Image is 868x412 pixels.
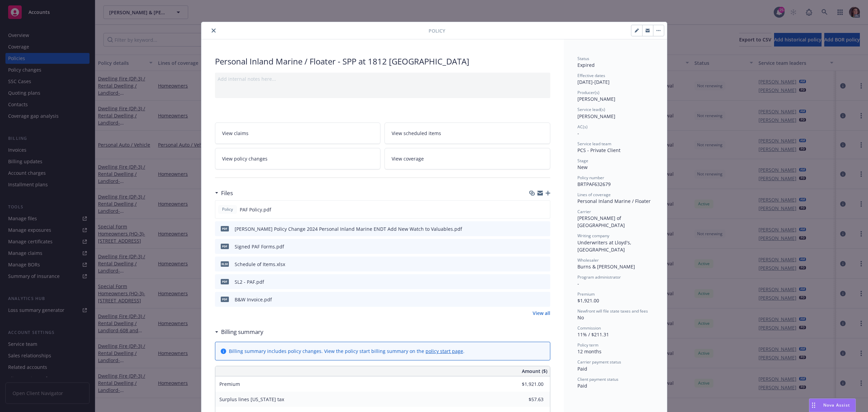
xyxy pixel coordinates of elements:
[577,366,587,372] span: Paid
[541,243,548,250] button: preview file
[392,130,441,137] span: View scheduled items
[426,348,463,354] a: policy start page
[235,261,285,268] div: Schedule of Items.xlsx
[221,327,263,336] h3: Billing summary
[504,394,548,405] input: 0.00
[541,225,548,232] button: preview file
[541,261,548,268] button: preview file
[577,130,579,136] span: -
[429,27,445,34] span: Policy
[541,206,547,213] button: preview file
[229,348,465,355] div: Billing summary includes policy changes. View the policy start billing summary on the .
[577,233,609,239] span: Writing company
[221,244,229,249] span: pdf
[384,148,550,169] a: View coverage
[504,379,548,389] input: 0.00
[221,261,229,266] span: xlsx
[577,263,635,270] span: Burns & [PERSON_NAME]
[533,310,550,317] a: View all
[577,376,618,382] span: Client payment status
[577,181,611,187] span: BRTPAF632679
[221,189,233,198] h3: Files
[541,278,548,285] button: preview file
[577,215,625,228] span: [PERSON_NAME] of [GEOGRAPHIC_DATA]
[577,325,601,331] span: Commission
[577,342,598,348] span: Policy term
[392,155,424,162] span: View coverage
[823,402,850,408] span: Nova Assist
[577,124,588,130] span: AC(s)
[577,331,609,338] span: 11% / $211.31
[577,164,588,170] span: New
[577,257,599,263] span: Wholesaler
[577,192,611,198] span: Lines of coverage
[221,206,234,212] span: Policy
[577,175,604,181] span: Policy number
[577,113,615,119] span: [PERSON_NAME]
[215,189,233,198] div: Files
[577,62,595,68] span: Expired
[235,296,272,303] div: B&W Invoice.pdf
[577,73,605,78] span: Effective dates
[577,56,589,61] span: Status
[577,73,653,86] div: [DATE] - [DATE]
[577,198,651,204] span: Personal Inland Marine / Floater
[219,381,240,387] span: Premium
[541,296,548,303] button: preview file
[577,96,615,102] span: [PERSON_NAME]
[531,296,536,303] button: download file
[215,56,550,67] div: Personal Inland Marine / Floater - SPP at 1812 [GEOGRAPHIC_DATA]
[215,148,381,169] a: View policy changes
[577,274,621,280] span: Program administrator
[384,123,550,144] a: View scheduled items
[577,158,588,164] span: Stage
[221,226,229,231] span: pdf
[215,327,263,336] div: Billing summary
[210,26,218,35] button: close
[577,308,648,314] span: Newfront will file state taxes and fees
[577,209,591,214] span: Carrier
[219,396,284,402] span: Surplus lines [US_STATE] tax
[531,243,536,250] button: download file
[222,130,249,137] span: View claims
[577,382,587,389] span: Paid
[522,368,547,375] span: Amount ($)
[222,155,268,162] span: View policy changes
[577,90,599,95] span: Producer(s)
[531,225,536,232] button: download file
[530,206,536,213] button: download file
[235,243,284,250] div: Signed PAF Forms.pdf
[577,141,611,147] span: Service lead team
[235,225,462,232] div: [PERSON_NAME] Policy Change 2024 Personal Inland Marine ENDT Add New Watch to Valuables.pdf
[221,297,229,302] span: pdf
[809,398,856,412] button: Nova Assist
[809,399,818,412] div: Drag to move
[215,123,381,144] a: View claims
[577,280,579,287] span: -
[577,291,595,297] span: Premium
[531,261,536,268] button: download file
[577,348,601,355] span: 12 months
[577,297,599,304] span: $1,921.00
[235,278,264,285] div: SL2 - PAF.pdf
[221,279,229,284] span: pdf
[218,75,548,82] div: Add internal notes here...
[240,206,271,213] span: PAF Policy.pdf
[531,278,536,285] button: download file
[577,147,620,153] span: PCS - Private Client
[577,359,621,365] span: Carrier payment status
[577,239,633,253] span: Underwriters at Lloyd's, [GEOGRAPHIC_DATA]
[577,107,605,112] span: Service lead(s)
[577,314,584,321] span: No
